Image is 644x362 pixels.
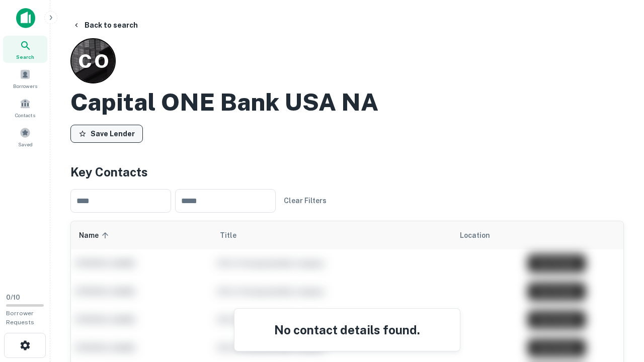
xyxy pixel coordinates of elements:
a: Saved [3,123,47,150]
iframe: Chat Widget [594,282,644,330]
span: Borrower Requests [6,310,34,326]
img: capitalize-icon.png [16,8,35,28]
span: Search [16,53,34,61]
span: Contacts [15,111,35,119]
h4: No contact details found. [247,321,448,339]
a: Contacts [3,94,47,121]
h4: Key Contacts [70,163,624,181]
h2: Capital ONE Bank USA NA [70,87,378,117]
a: Search [3,36,47,63]
a: Borrowers [3,65,47,92]
button: Save Lender [70,125,143,143]
button: Back to search [68,16,142,34]
button: Clear Filters [280,192,331,210]
p: C O [78,47,108,75]
span: Borrowers [13,82,37,90]
span: 0 / 10 [6,294,20,301]
span: Saved [18,140,33,148]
